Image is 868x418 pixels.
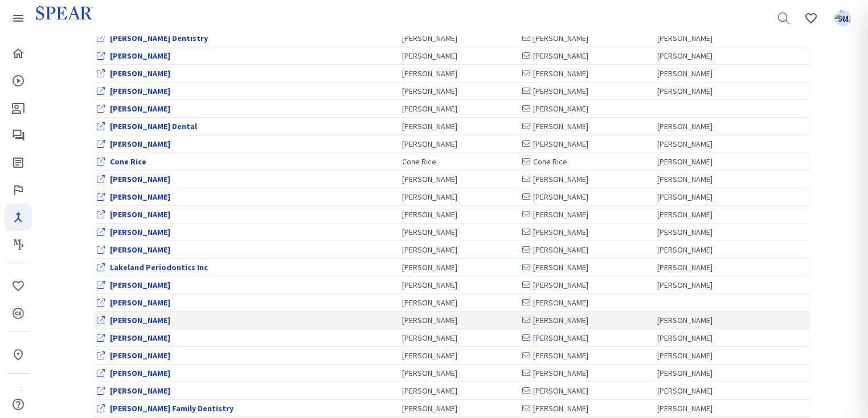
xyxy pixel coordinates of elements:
[657,262,736,273] div: [PERSON_NAME]
[522,68,652,79] div: [PERSON_NAME]
[5,5,32,32] a: Spear Products
[402,138,517,150] div: [PERSON_NAME]
[402,403,517,414] div: [PERSON_NAME]
[5,391,32,418] a: Help
[657,191,736,202] div: [PERSON_NAME]
[657,156,736,167] div: [PERSON_NAME]
[657,121,736,132] div: [PERSON_NAME]
[402,85,517,97] div: [PERSON_NAME]
[657,367,736,379] div: [PERSON_NAME]
[402,385,517,396] div: [PERSON_NAME]
[402,156,517,167] div: Cone Rice
[5,176,32,204] a: Faculty Club Elite
[657,50,736,61] div: [PERSON_NAME]
[657,385,736,396] div: [PERSON_NAME]
[110,174,170,184] a: View Office Dashboard
[829,5,857,32] a: Favorites
[657,138,736,150] div: [PERSON_NAME]
[522,103,652,114] div: [PERSON_NAME]
[402,226,517,238] div: [PERSON_NAME]
[110,121,197,131] a: View Office Dashboard
[402,32,517,44] div: [PERSON_NAME]
[657,173,736,185] div: [PERSON_NAME]
[522,314,652,326] div: [PERSON_NAME]
[797,5,825,32] a: Favorites
[402,279,517,291] div: [PERSON_NAME]
[110,104,170,114] a: View Office Dashboard
[657,32,736,44] div: [PERSON_NAME]
[657,314,736,326] div: [PERSON_NAME]
[522,85,652,97] div: [PERSON_NAME]
[657,332,736,343] div: [PERSON_NAME]
[402,367,517,379] div: [PERSON_NAME]
[657,209,736,220] div: [PERSON_NAME]
[110,386,170,396] a: View Office Dashboard
[834,10,851,27] img: ...
[657,244,736,255] div: [PERSON_NAME]
[5,40,32,67] a: Home
[110,280,170,290] a: View Office Dashboard
[522,121,652,132] div: [PERSON_NAME]
[522,209,652,220] div: [PERSON_NAME]
[522,156,652,167] div: Cone Rice
[522,367,652,379] div: [PERSON_NAME]
[110,315,170,325] a: View Office Dashboard
[110,350,170,361] a: View Office Dashboard
[402,332,517,343] div: [PERSON_NAME]
[657,350,736,361] div: [PERSON_NAME]
[110,262,208,272] a: View Office Dashboard
[110,33,208,43] a: View Office Dashboard
[110,51,170,61] a: View Office Dashboard
[402,244,517,255] div: [PERSON_NAME]
[402,68,517,79] div: [PERSON_NAME]
[522,385,652,396] div: [PERSON_NAME]
[522,173,652,185] div: [PERSON_NAME]
[522,50,652,61] div: [PERSON_NAME]
[522,32,652,44] div: [PERSON_NAME]
[5,300,32,327] a: CE Credits
[522,138,652,150] div: [PERSON_NAME]
[110,86,170,96] a: View Office Dashboard
[522,350,652,361] div: [PERSON_NAME]
[522,191,652,202] div: [PERSON_NAME]
[5,341,32,369] a: In-Person & Virtual
[402,191,517,202] div: [PERSON_NAME]
[5,94,32,122] a: Patient Education
[110,403,234,413] a: View Office Dashboard
[657,403,736,414] div: [PERSON_NAME]
[402,262,517,273] div: [PERSON_NAME]
[5,383,32,410] a: My Study Club
[657,226,736,238] div: [PERSON_NAME]
[522,297,652,308] div: [PERSON_NAME]
[522,403,652,414] div: [PERSON_NAME]
[770,5,797,32] a: Search
[110,156,146,167] a: View Office Dashboard
[5,204,32,231] a: Navigator Pro
[402,350,517,361] div: [PERSON_NAME]
[5,272,32,300] a: Favorites
[522,279,652,291] div: [PERSON_NAME]
[110,227,170,237] a: View Office Dashboard
[402,103,517,114] div: [PERSON_NAME]
[522,332,652,343] div: [PERSON_NAME]
[110,192,170,202] a: View Office Dashboard
[5,122,32,149] a: Spear Talk
[5,149,32,176] a: Spear Digest
[110,209,170,220] a: View Office Dashboard
[402,50,517,61] div: [PERSON_NAME]
[402,209,517,220] div: [PERSON_NAME]
[402,297,517,308] div: [PERSON_NAME]
[522,244,652,255] div: [PERSON_NAME]
[402,173,517,185] div: [PERSON_NAME]
[110,245,170,255] a: View Office Dashboard
[657,85,736,97] div: [PERSON_NAME]
[402,314,517,326] div: [PERSON_NAME]
[522,226,652,238] div: [PERSON_NAME]
[402,121,517,132] div: [PERSON_NAME]
[657,279,736,291] div: [PERSON_NAME]
[657,68,736,79] div: [PERSON_NAME]
[5,67,32,94] a: Courses
[110,68,170,78] a: View Office Dashboard
[110,297,170,308] a: View Office Dashboard
[522,262,652,273] div: [PERSON_NAME]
